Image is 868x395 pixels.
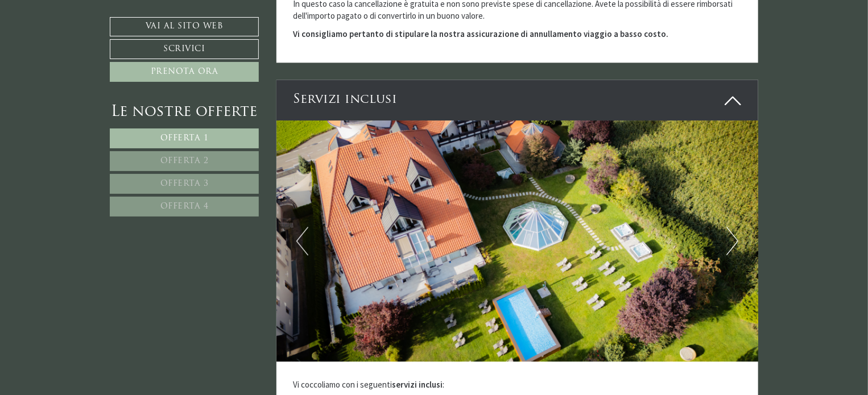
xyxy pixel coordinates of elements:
strong: Vi consigliamo pertanto di stipulare la nostra assicurazione di annullamento viaggio a basso costo. [294,28,669,39]
button: Invia [386,300,449,319]
a: Prenota ora [110,62,259,82]
span: Offerta 4 [160,202,209,211]
div: Montis – Active Nature Spa [17,32,151,41]
a: Vai al sito web [110,17,259,36]
span: Offerta 3 [160,180,209,188]
p: Vi coccoliamo con i seguenti : [294,379,742,390]
div: Buon giorno, come possiamo aiutarla? [9,30,156,63]
strong: servizi inclusi [392,379,443,390]
button: Previous [296,227,308,255]
span: Offerta 2 [160,157,209,165]
span: Offerta 1 [160,134,209,143]
div: domenica [197,9,251,27]
a: Scrivici [110,39,259,59]
div: Le nostre offerte [110,102,259,123]
div: Servizi inclusi [276,80,759,120]
button: Next [726,227,738,255]
small: 21:27 [17,53,151,60]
